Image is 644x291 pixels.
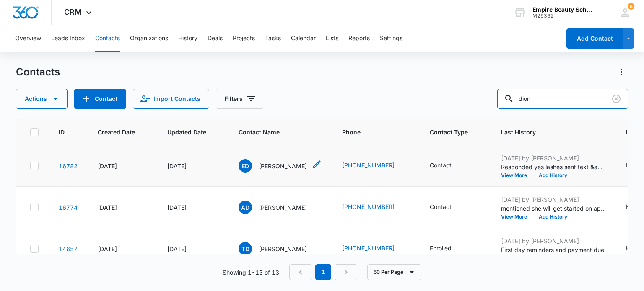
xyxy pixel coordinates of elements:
p: [PERSON_NAME] [259,245,307,253]
div: Contact [430,161,452,170]
span: 8 [628,3,634,10]
button: History [178,25,197,52]
span: AD [239,201,252,214]
div: [DATE] [167,162,218,170]
div: Contact Type - Contact - Select to Edit Field [430,161,467,171]
p: [DATE] by [PERSON_NAME] [501,195,606,204]
div: [DATE] [167,203,218,212]
a: Navigate to contact details page for Autumn Dion [59,204,78,211]
button: Add Contact [74,89,126,109]
button: Actions [16,89,68,109]
p: First day reminders and payment due [501,245,606,254]
p: mentioned she will get started on application, wondering when next full time schedule class start... [501,204,606,213]
div: Contact Name - Autumn Dion - Select to Edit Field [239,201,322,214]
div: Contact Type - Contact - Select to Edit Field [430,202,467,212]
button: Import Contacts [133,89,209,109]
span: ID [59,128,65,136]
button: Deals [208,25,223,52]
p: [DATE] by [PERSON_NAME] [501,154,606,162]
button: Add Contact [566,28,623,49]
p: [PERSON_NAME] [259,203,307,212]
button: Lists [326,25,338,52]
button: Projects [233,25,255,52]
button: Add History [533,173,573,178]
button: View More [501,214,533,219]
em: 1 [315,264,331,280]
span: Created Date [98,128,135,136]
span: Updated Date [167,128,206,136]
button: Add History [533,214,573,219]
nav: Pagination [289,264,357,280]
input: Search Contacts [497,89,628,109]
button: Clear [610,92,623,106]
button: Calendar [291,25,316,52]
p: [PERSON_NAME] [259,162,307,170]
a: [PHONE_NUMBER] [342,202,395,211]
div: [DATE] [98,245,147,253]
button: View More [501,173,533,178]
span: Contact Type [430,128,469,136]
p: [DATE] by [PERSON_NAME] [501,237,606,245]
button: Contacts [95,25,120,52]
div: Contact Name - Taylor Dionne - Select to Edit Field [239,242,322,255]
div: Phone - (603) 548-2608 - Select to Edit Field [342,202,410,212]
button: Organizations [130,25,168,52]
p: Showing 1-13 of 13 [223,268,279,277]
span: ED [239,159,252,173]
p: Responded yes lashes sent text &amp; gave info asked if she would like to come in for a tour &amp... [501,162,606,171]
span: Last History [501,128,594,136]
span: TD [239,242,252,255]
div: account id [532,13,594,19]
a: Navigate to contact details page for Ella Dion [59,162,78,170]
div: [DATE] [98,203,147,212]
button: Filters [216,89,263,109]
button: Settings [380,25,402,52]
span: Contact Name [239,128,310,136]
div: [DATE] [167,245,218,253]
div: Contact Name - Ella Dion - Select to Edit Field [239,159,322,173]
a: Navigate to contact details page for Taylor Dionne [59,245,78,252]
div: Contact [430,202,452,211]
span: Phone [342,128,397,136]
div: Phone - (707) 806-7519 - Select to Edit Field [342,244,410,254]
button: Tasks [265,25,281,52]
div: Phone - (603) 393-1057 - Select to Edit Field [342,161,410,171]
a: [PHONE_NUMBER] [342,244,395,252]
button: Reports [348,25,370,52]
a: [PHONE_NUMBER] [342,161,395,170]
h1: Contacts [16,66,60,78]
button: 50 Per Page [367,264,421,280]
div: Contact Type - Enrolled - Select to Edit Field [430,244,467,254]
div: account name [532,6,594,13]
button: Leads Inbox [51,25,85,52]
span: CRM [64,8,82,16]
div: [DATE] [98,162,147,170]
div: Enrolled [430,244,452,252]
button: Actions [615,65,628,79]
div: notifications count [628,3,634,10]
button: Overview [15,25,41,52]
